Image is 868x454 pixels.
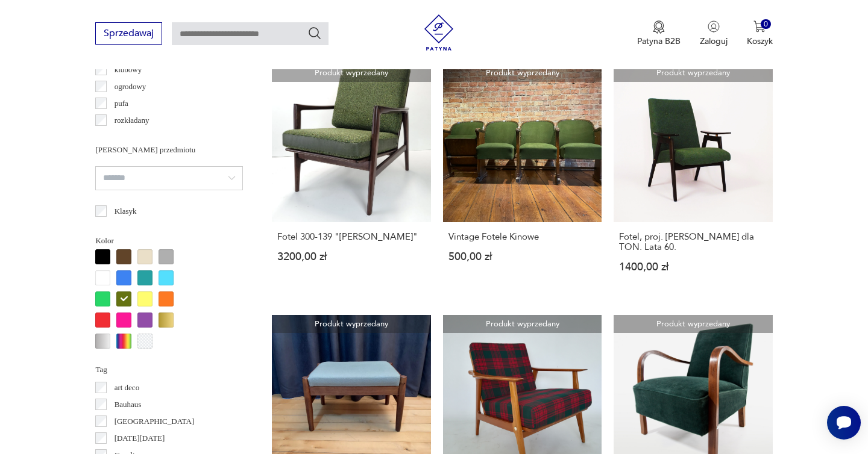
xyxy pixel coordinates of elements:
a: Produkt wyprzedanyVintage Fotele KinoweVintage Fotele Kinowe500,00 zł [443,64,602,296]
img: Ikona koszyka [753,20,766,33]
p: 3200,00 zł [277,252,425,262]
a: Ikona medaluPatyna B2B [637,20,681,47]
button: Zaloguj [700,20,728,47]
h3: Fotel, proj. [PERSON_NAME] dla TON. Lata 60. [619,232,767,252]
p: [DATE][DATE] [115,432,165,445]
button: Patyna B2B [637,20,681,47]
p: Patyna B2B [637,36,681,47]
img: Ikona medalu [653,20,665,34]
h3: Fotel 300-139 "[PERSON_NAME]" [277,232,425,242]
p: rozkładany [115,114,149,127]
img: Patyna - sklep z meblami i dekoracjami vintage [421,14,457,51]
p: [GEOGRAPHIC_DATA] [115,415,195,428]
iframe: Smartsupp widget button [827,406,861,440]
p: Klasyk [115,205,137,218]
img: Ikonka użytkownika [708,20,720,33]
a: Sprzedawaj [95,30,162,39]
p: klubowy [115,63,142,76]
p: 1400,00 zł [619,262,767,272]
button: Szukaj [307,26,322,40]
p: ogrodowy [115,80,146,93]
p: art deco [115,381,140,394]
p: [PERSON_NAME] przedmiotu [95,143,243,157]
p: Kolor [95,234,243,247]
h3: Vintage Fotele Kinowe [448,232,596,242]
a: Produkt wyprzedanyFotel, proj. Jaroslav Smidek dla TON. Lata 60.Fotel, proj. [PERSON_NAME] dla TO... [614,64,772,296]
a: Produkt wyprzedanyFotel 300-139 "Stefan"Fotel 300-139 "[PERSON_NAME]"3200,00 zł [272,64,430,296]
p: Bauhaus [115,398,142,411]
p: Koszyk [747,36,773,47]
div: 0 [761,19,771,30]
p: pufa [115,97,128,110]
button: 0Koszyk [747,20,773,47]
p: Tag [95,363,243,376]
p: Zaloguj [700,36,728,47]
p: 500,00 zł [448,252,596,262]
button: Sprzedawaj [95,22,162,45]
